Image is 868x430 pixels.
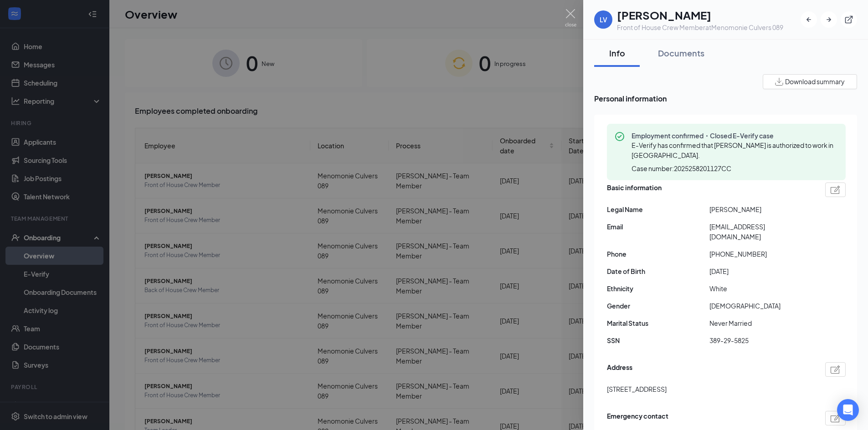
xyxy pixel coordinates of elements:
[709,222,812,242] span: [EMAIL_ADDRESS][DOMAIN_NAME]
[603,47,631,59] div: Info
[658,47,704,59] div: Documents
[607,411,668,425] span: Emergency contact
[607,301,709,311] span: Gender
[607,266,709,276] span: Date of Birth
[617,7,783,23] h1: [PERSON_NAME]
[607,222,709,232] span: Email
[594,93,857,104] span: Personal information
[841,11,857,28] button: ExternalLink
[607,318,709,328] span: Marital Status
[709,335,812,345] span: 389-29-5825
[709,266,812,276] span: [DATE]
[785,77,845,86] span: Download summary
[632,131,838,140] span: Employment confirmed・Closed E-Verify case
[600,15,607,24] div: LV
[607,362,632,377] span: Address
[709,283,812,293] span: White
[614,131,625,142] svg: CheckmarkCircle
[844,15,853,24] svg: ExternalLink
[617,23,783,32] div: Front of House Crew Member at Menomonie Culvers 089
[804,15,813,24] svg: ArrowLeftNew
[632,141,833,159] span: E-Verify has confirmed that [PERSON_NAME] is authorized to work in [GEOGRAPHIC_DATA].
[607,283,709,293] span: Ethnicity
[607,249,709,259] span: Phone
[801,11,817,28] button: ArrowLeftNew
[632,164,731,173] span: Case number: 2025258201127CC
[607,182,662,197] span: Basic information
[837,399,859,421] div: Open Intercom Messenger
[824,15,833,24] svg: ArrowRight
[709,249,812,259] span: [PHONE_NUMBER]
[709,204,812,214] span: [PERSON_NAME]
[709,318,812,328] span: Never Married
[709,301,812,311] span: [DEMOGRAPHIC_DATA]
[607,335,709,345] span: SSN
[607,204,709,214] span: Legal Name
[607,384,667,394] span: [STREET_ADDRESS]
[821,11,837,28] button: ArrowRight
[763,74,857,89] button: Download summary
